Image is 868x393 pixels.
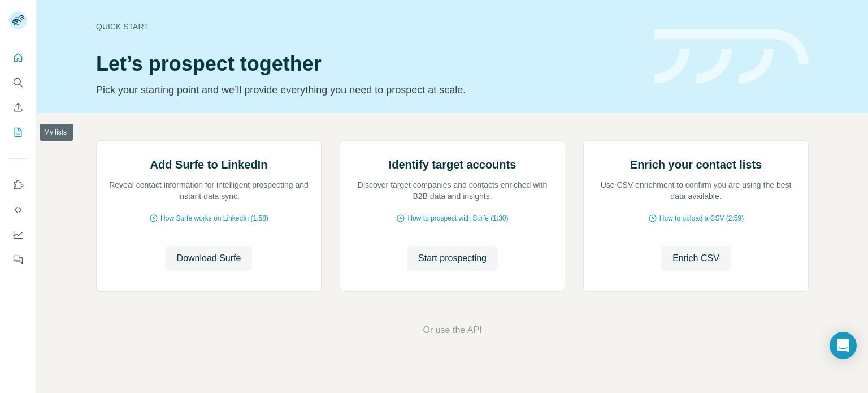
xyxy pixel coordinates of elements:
span: How to prospect with Surfe (1:30) [407,213,508,223]
p: Reveal contact information for intelligent prospecting and instant data sync. [108,179,310,202]
span: Download Surfe [177,252,241,265]
button: Enrich CSV [661,246,731,271]
button: Enrich CSV [9,97,27,118]
h2: Identify target accounts [389,157,517,172]
button: Start prospecting [407,246,498,271]
span: Start prospecting [418,252,487,265]
p: Pick your starting point and we’ll provide everything you need to prospect at scale. [96,82,641,98]
span: How Surfe works on LinkedIn (1:58) [160,213,268,223]
div: Quick start [96,21,641,32]
p: Use CSV enrichment to confirm you are using the best data available. [595,179,797,202]
h2: Add Surfe to LinkedIn [150,157,268,172]
button: Quick start [9,47,27,68]
span: Enrich CSV [672,252,719,265]
h1: Let’s prospect together [96,53,641,75]
button: Download Surfe [166,246,253,271]
button: Dashboard [9,224,27,245]
button: Use Surfe API [9,200,27,220]
p: Discover target companies and contacts enriched with B2B data and insights. [351,179,553,202]
img: banner [654,29,809,84]
button: Search [9,72,27,93]
button: Feedback [9,249,27,270]
button: Use Surfe on LinkedIn [9,175,27,195]
h2: Enrich your contact lists [630,157,762,172]
button: My lists [9,122,27,142]
button: Or use the API [423,323,481,337]
span: How to upload a CSV (2:59) [659,213,744,223]
div: Open Intercom Messenger [830,332,857,359]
